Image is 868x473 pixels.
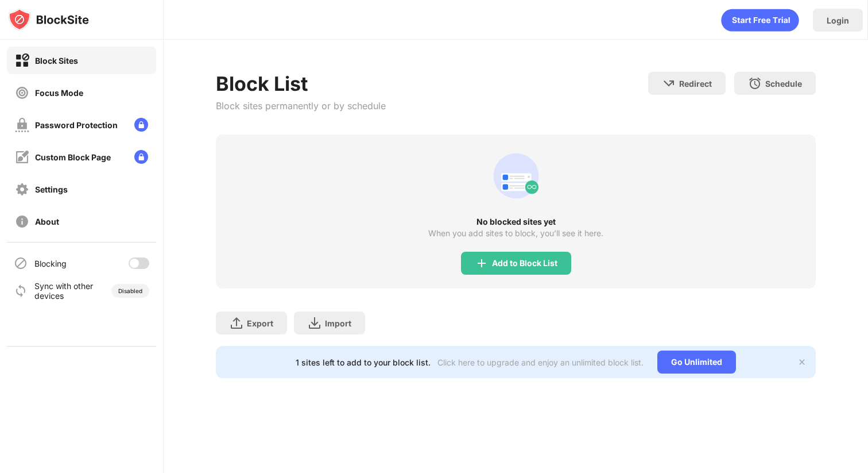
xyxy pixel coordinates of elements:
[679,79,712,89] div: Redirect
[15,214,29,229] img: about-off.svg
[721,9,799,32] div: animation
[296,357,431,367] div: 1 sites left to add to your block list.
[15,53,29,68] img: block-on.svg
[34,259,67,268] div: Blocking
[35,88,83,98] div: Focus Mode
[797,357,807,367] img: x-button.svg
[15,86,29,100] img: focus-off.svg
[216,72,386,95] div: Block List
[216,217,816,226] div: No blocked sites yet
[134,118,148,132] img: lock-menu.svg
[437,357,644,367] div: Click here to upgrade and enjoy an unlimited block list.
[118,287,142,294] div: Disabled
[34,281,94,301] div: Sync with other devices
[15,150,29,164] img: customize-block-page-off.svg
[14,256,28,270] img: blocking-icon.svg
[35,56,78,66] div: Block Sites
[489,148,544,203] div: animation
[35,217,59,226] div: About
[827,16,849,25] div: Login
[35,184,68,194] div: Settings
[657,351,736,374] div: Go Unlimited
[14,284,28,298] img: sync-icon.svg
[216,100,386,111] div: Block sites permanently or by schedule
[35,120,118,130] div: Password Protection
[325,318,351,328] div: Import
[15,118,29,132] img: password-protection-off.svg
[15,182,29,197] img: settings-off.svg
[247,318,273,328] div: Export
[134,150,148,164] img: lock-menu.svg
[35,152,111,162] div: Custom Block Page
[765,79,802,89] div: Schedule
[492,259,557,268] div: Add to Block List
[8,8,89,31] img: logo-blocksite.svg
[428,229,603,238] div: When you add sites to block, you’ll see it here.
